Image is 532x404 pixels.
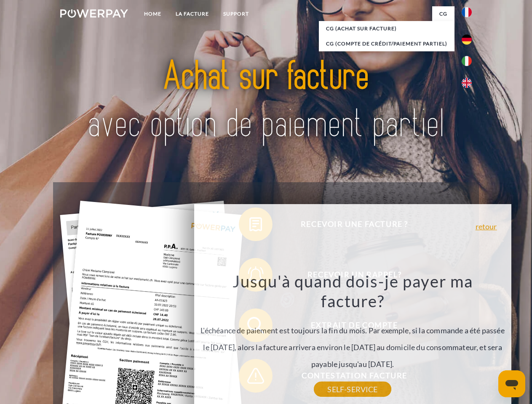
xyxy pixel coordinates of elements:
a: CG [432,6,454,21]
a: Home [137,6,168,21]
div: L'échéance de paiement est toujours la fin du mois. Par exemple, si la commande a été passée le [... [199,271,506,389]
img: title-powerpay_fr.svg [80,40,452,161]
a: LA FACTURE [168,6,216,21]
img: it [462,56,472,66]
img: logo-powerpay-white.svg [60,9,128,18]
iframe: Bouton de lancement de la fenêtre de messagerie [498,370,525,397]
a: CG (Compte de crédit/paiement partiel) [319,36,454,51]
a: retour [476,223,497,230]
h3: Jusqu'à quand dois-je payer ma facture? [199,271,506,311]
a: Support [216,6,256,21]
a: CG (achat sur facture) [319,21,454,36]
img: de [462,35,472,45]
img: en [462,78,472,88]
a: SELF-SERVICE [314,382,391,397]
img: fr [462,7,472,17]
